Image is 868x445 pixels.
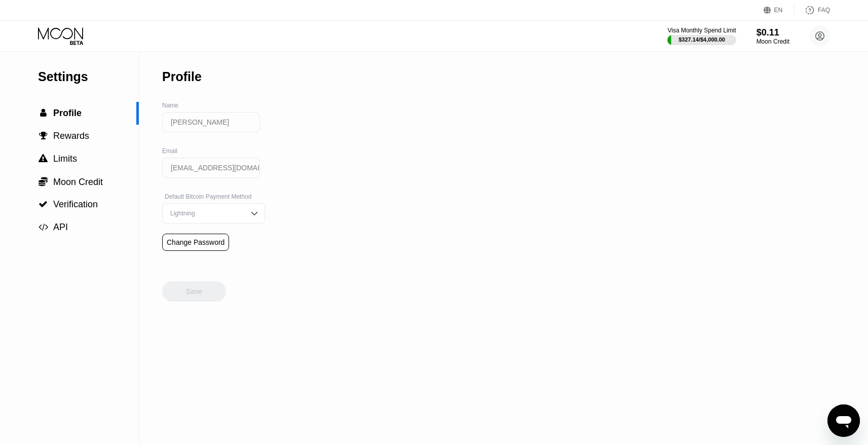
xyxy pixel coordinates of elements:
[162,147,265,155] div: Email
[53,177,103,187] span: Moon Credit
[38,200,48,209] div: 
[795,5,830,15] div: FAQ
[774,7,783,14] div: EN
[757,38,789,45] div: Moon Credit
[167,238,224,246] div: Change Password
[38,222,48,232] div: 
[53,222,68,232] span: API
[38,108,48,118] div: 
[818,7,830,14] div: FAQ
[162,102,265,109] div: Name
[53,199,98,209] span: Verification
[667,27,736,34] div: Visa Monthly Spend Limit
[38,69,139,84] div: Settings
[53,131,89,141] span: Rewards
[39,154,48,163] span: 
[39,200,48,209] span: 
[678,36,725,43] div: $327.14 / $4,000.00
[757,27,789,45] div: $0.11Moon Credit
[38,176,48,187] div: 
[38,131,48,140] div: 
[162,234,229,251] div: Change Password
[168,210,244,217] div: Lightning
[39,222,48,232] span: 
[162,69,202,84] div: Profile
[162,193,265,200] div: Default Bitcoin Payment Method
[40,108,47,118] span: 
[39,176,48,187] span: 
[667,27,736,45] div: Visa Monthly Spend Limit$327.14/$4,000.00
[757,27,789,38] div: $0.11
[38,154,48,163] div: 
[39,131,48,140] span: 
[53,154,77,164] span: Limits
[764,5,795,15] div: EN
[53,108,82,118] span: Profile
[827,404,860,437] iframe: Button to launch messaging window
